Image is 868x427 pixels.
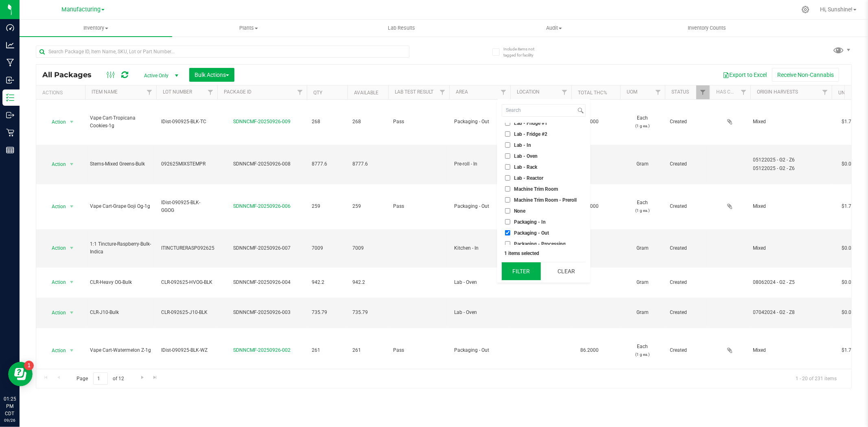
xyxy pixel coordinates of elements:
span: select [67,345,77,356]
a: Filter [204,85,217,99]
a: Lot Number [163,89,192,95]
div: SDNNCMF-20250926-003 [216,309,308,316]
span: Each [625,199,660,214]
span: CLR-Heavy OG-Bulk [90,279,151,286]
div: Actions [42,90,82,96]
input: Lab - Fridge #1 [505,120,510,126]
inline-svg: Reports [6,146,14,154]
inline-svg: Manufacturing [6,59,14,67]
span: Include items not tagged for facility [503,46,544,58]
p: (1 g ea.) [625,122,660,130]
span: Vape Cart-Watermelon Z-1g [90,346,151,354]
span: Inventory [20,24,172,32]
a: Filter [293,85,307,99]
span: 942.2 [312,279,343,286]
span: Each [625,114,660,130]
span: select [67,277,77,288]
th: Has COA [710,85,750,100]
span: Action [44,242,66,254]
a: SDNNCMF-20250926-002 [234,347,291,353]
a: Filter [558,85,571,99]
span: Action [44,116,66,128]
span: Vape Cart-Grape Goji Og-1g [90,203,151,210]
span: 942.2 [352,279,383,286]
span: Gram [625,279,660,286]
span: Each [625,343,660,358]
input: None [505,208,510,213]
input: Packaging - Processing [505,241,510,246]
inline-svg: Outbound [6,111,14,119]
a: Unit Cost [838,90,863,96]
span: select [67,159,77,170]
span: Packaging - In [514,220,546,224]
span: None [514,209,525,213]
span: Packaging - Processing [514,242,566,246]
span: Created [670,279,705,286]
iframe: Resource center [8,362,33,386]
input: Lab - Rack [505,164,510,170]
span: Plants [173,24,324,32]
a: Status [671,89,689,95]
span: 7009 [352,244,383,252]
a: Plants [172,20,325,37]
span: Lab - Reactor [514,176,543,181]
a: Lab Results [325,20,478,37]
a: Filter [143,85,156,99]
span: Packaging - Out [454,203,505,210]
span: 86.2000 [576,344,603,356]
span: 268 [312,118,343,126]
a: Origin Harvests [757,89,798,95]
span: Lab - In [514,143,531,148]
span: IDist-090925-BLK-TC [161,118,212,126]
a: SDNNCMF-20250926-006 [234,203,291,209]
span: Pre-roll - In [454,160,505,168]
span: 735.79 [312,309,343,316]
span: 261 [312,346,343,354]
span: Inventory Counts [677,24,737,32]
div: Value 2: 05122025 - G2 - Z6 [753,165,829,172]
span: Action [44,277,66,288]
a: Go to the last page [149,373,161,383]
span: select [67,116,77,128]
span: Page of 12 [70,373,131,385]
input: Lab - Reactor [505,175,510,181]
a: Location [517,89,540,95]
p: (1 g ea.) [625,351,660,358]
button: Receive Non-Cannabis [772,68,839,82]
span: All Packages [42,70,100,79]
a: Lab Test Result [395,89,433,95]
span: Audit [478,24,630,32]
span: Stems-Mixed Greens-Bulk [90,160,151,168]
span: Manufacturing [61,6,101,13]
div: SDNNCMF-20250926-007 [216,244,308,252]
a: Filter [696,85,710,99]
inline-svg: Inbound [6,76,14,84]
span: 268 [352,118,383,126]
a: Filter [497,85,510,99]
a: SDNNCMF-20250926-009 [234,119,291,124]
span: CLR-092625-J10-BLK [161,309,212,316]
span: Pass [393,346,444,354]
iframe: Resource center unread badge [24,361,34,370]
span: Action [44,307,66,318]
div: 1 items selected [504,251,583,256]
span: Pass [393,118,444,126]
div: SDNNCMF-20250926-004 [216,279,308,286]
a: Audit [478,20,630,37]
div: Value 1: Mixed [753,244,829,252]
p: 01:25 PM CDT [4,395,16,417]
input: Search [502,105,576,116]
a: Filter [818,85,832,99]
div: Value 1: 07042024 - G2 - Z8 [753,309,829,316]
span: Action [44,159,66,170]
div: SDNNCMF-20250926-008 [216,160,308,168]
a: Filter [436,85,449,99]
div: Value 1: Mixed [753,118,829,126]
span: 259 [312,203,343,210]
span: IDist-090925-BLK-WZ [161,346,212,354]
span: Machine Trim Room - Preroll [514,198,577,203]
a: Total THC% [578,90,607,96]
input: Packaging - In [505,219,510,224]
inline-svg: Analytics [6,41,14,49]
a: UOM [627,89,637,95]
